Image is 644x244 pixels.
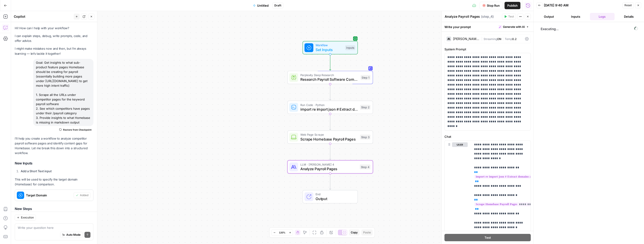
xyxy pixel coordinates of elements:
[257,3,269,8] span: Untitled
[616,13,641,20] button: Details
[484,235,491,240] span: Test
[508,14,514,19] span: Test
[497,24,531,30] button: Generate with AI
[287,130,373,144] div: Web Page ScrapeScrape Homebase Payroll PagesStep 3
[287,160,373,174] div: LLM · [PERSON_NAME] 4Analyze Payroll PagesStep 4
[329,144,331,160] g: Edge from step_3 to step_4
[300,166,357,172] span: Analyze Payroll Pages
[507,3,518,8] span: Publish
[21,215,34,220] span: Execution
[300,73,358,77] span: Perplexity Deep Research
[66,233,81,237] span: Auto Mode
[563,13,588,20] button: Inputs
[361,75,371,80] div: Step 1
[14,14,72,19] div: Copilot
[15,136,93,156] p: I'll help you create a workflow to analyze competitor payroll software pages and identify content...
[505,37,512,41] span: Temp
[74,192,90,198] button: Added
[452,142,468,147] button: user
[300,103,358,107] span: Run Code · Python
[442,22,534,32] div: Write your prompt
[445,14,480,19] textarea: Analyze Payroll Pages
[537,13,561,20] button: Output
[300,162,357,166] span: LLM · [PERSON_NAME] 4
[329,174,331,190] g: Edge from step_4 to end
[274,3,281,8] span: Draft
[481,14,494,19] span: ( step_4 )
[444,47,531,52] label: System Prompt
[300,136,358,142] span: Scrape Homebase Payroll Pages
[345,45,355,50] div: Inputs
[300,132,358,137] span: Web Page Scrape
[503,25,525,29] span: Generate with AI
[287,71,373,84] div: Perplexity Deep ResearchResearch Payroll Software CompetitorsStep 1
[57,127,93,132] button: Restore from Checkpoint
[316,47,343,52] span: Set Inputs
[363,230,371,235] span: Paste
[316,192,353,196] span: End
[351,230,358,235] span: Copy
[15,160,93,166] h3: New Inputs
[250,2,271,9] button: Untitled
[480,2,503,9] button: Stop Run
[497,37,501,41] span: ON
[63,128,92,132] span: Restore from Checkpoint
[316,43,343,47] span: Workflow
[622,2,634,8] button: Reset
[300,77,358,82] span: Research Payroll Software Competitors
[60,232,83,238] button: Auto Mode
[33,59,93,126] div: Goal: Get insights to what sub-product feature pages Homebase should be creating for payroll (ess...
[329,84,331,100] g: Edge from step_1 to step_2
[624,3,632,7] span: Reset
[487,3,500,8] span: Stop Run
[502,14,516,20] button: Test
[360,135,371,140] div: Step 3
[21,169,52,173] strong: Add a Short Text input
[15,26,93,31] p: Hi! How can I help with your workflow?
[590,13,615,20] button: Logs
[329,54,331,70] g: Edge from start to step_1
[15,46,93,56] p: I might make mistakes now and then, but I’m always learning — let’s tackle it together!
[15,215,36,221] button: Execution
[287,41,373,55] div: WorkflowSet InputsInputs
[484,37,497,41] span: Streaming
[361,230,373,235] button: Paste
[316,196,353,201] span: Output
[539,25,639,33] span: Executing...
[444,134,531,139] label: Chat
[349,230,360,235] button: Copy
[512,37,516,41] span: 0.2
[481,36,484,41] span: |
[300,106,358,112] span: import re import json # Extract domains and URLs from the research research_text = step_1['output...
[80,193,88,197] span: Added
[15,206,93,212] h3: New Steps
[15,34,93,43] p: I can explain steps, debug, write prompts, code, and offer advice.
[287,101,373,114] div: Run Code · Pythonimport re import json # Extract domains and URLs from the research research_text...
[453,37,479,40] div: [PERSON_NAME] 4
[329,114,331,130] g: Edge from step_2 to step_3
[360,164,371,169] div: Step 4
[360,105,371,110] div: Step 2
[287,190,373,204] div: EndOutput
[444,234,531,241] button: Test
[501,36,505,41] span: |
[26,193,72,198] span: Target Domain
[505,2,520,9] button: Publish
[15,177,93,187] p: This will be used to specify the target domain (Homebase) for comparison.
[279,231,285,234] span: 120%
